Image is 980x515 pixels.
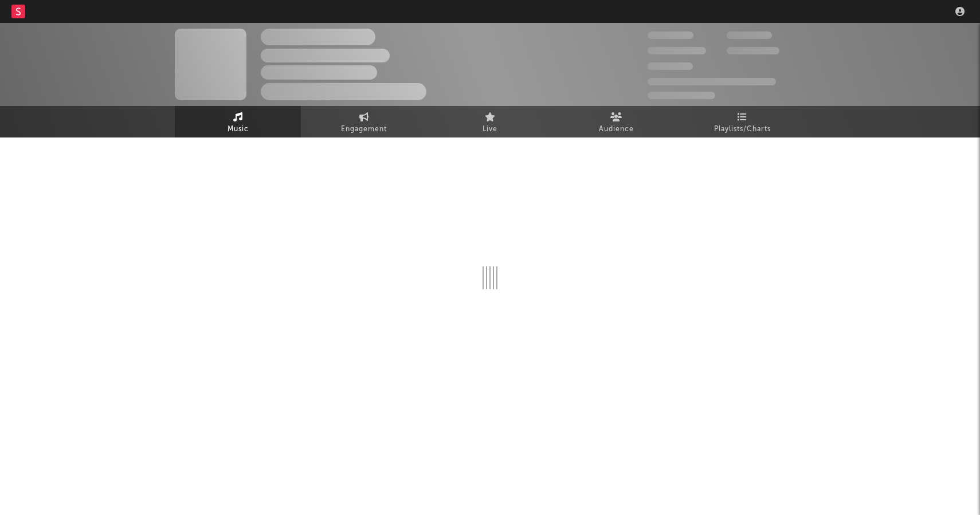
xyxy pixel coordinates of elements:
[175,106,301,137] a: Music
[648,62,693,70] span: 100,000
[599,123,634,136] span: Audience
[301,106,427,137] a: Engagement
[727,32,772,39] span: 100,000
[228,123,249,136] span: Music
[648,47,706,54] span: 50,000,000
[483,123,497,136] span: Live
[648,32,693,39] span: 300,000
[648,78,776,85] span: 50,000,000 Monthly Listeners
[648,92,715,99] span: Jump Score: 85.0
[679,106,805,137] a: Playlists/Charts
[714,123,771,136] span: Playlists/Charts
[341,123,387,136] span: Engagement
[727,47,779,54] span: 1,000,000
[427,106,553,137] a: Live
[553,106,679,137] a: Audience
